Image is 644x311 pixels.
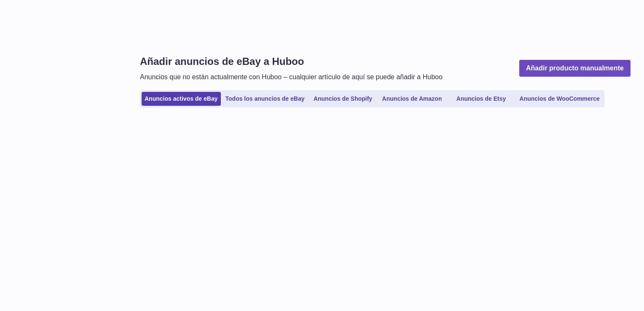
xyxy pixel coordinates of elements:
[140,55,443,68] h1: Añadir anuncios de eBay a Huboo
[309,92,377,106] a: Anuncios de Shopify
[378,92,446,106] a: Anuncios de Amazon
[140,72,443,82] p: Anuncios que no están actualmente con Huboo – cualquier artículo de aquí se puede añadir a Huboo
[142,92,221,106] a: Anuncios activos de eBay
[223,92,308,106] a: Todos los anuncios de eBay
[448,92,515,106] a: Anuncios de Etsy
[517,92,603,106] a: Anuncios de WooCommerce
[519,60,631,77] a: Añadir producto manualmente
